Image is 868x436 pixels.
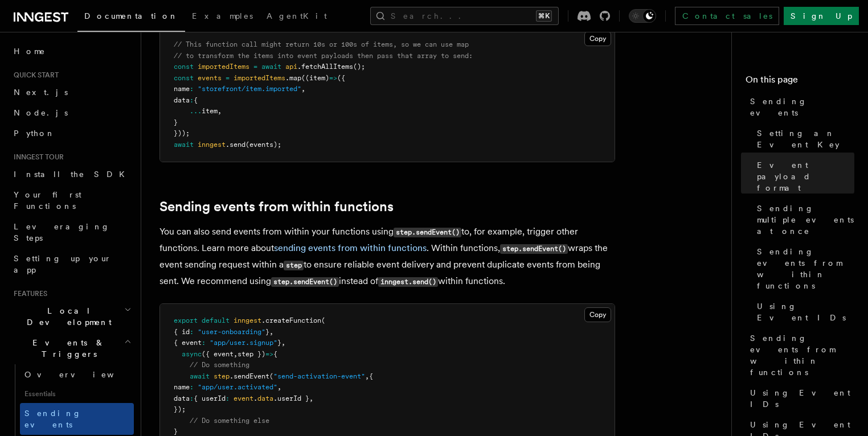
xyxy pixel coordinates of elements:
span: name [174,85,190,93]
span: Using Event IDs [750,387,854,410]
button: Toggle dark mode [629,9,656,23]
span: ({ event [202,350,234,358]
span: Setting up your app [14,254,112,274]
span: Next.js [14,88,68,97]
span: "storefront/item.imported" [198,85,301,93]
span: : [190,328,194,336]
span: .map [285,74,301,82]
span: await [190,372,210,380]
button: Copy [584,31,611,46]
span: : [190,85,194,93]
code: step.sendEvent() [271,277,339,287]
button: Search...⌘K [370,7,559,25]
span: Overview [24,370,142,379]
a: Next.js [9,82,134,102]
span: AgentKit [267,11,327,20]
a: Sign Up [784,7,859,25]
span: api [285,63,297,71]
span: .fetchAllItems [297,63,353,71]
span: Sending multiple events at once [757,203,854,237]
span: const [174,74,194,82]
span: step [214,372,230,380]
code: inngest.send() [378,277,438,287]
span: { event [174,339,202,347]
a: Sending events [746,91,854,123]
h4: On this page [746,73,854,91]
span: Inngest tour [9,153,64,162]
button: Events & Triggers [9,332,134,364]
span: // This function call might return 10s or 100s of items, so we can use map [174,40,469,48]
span: await [261,63,281,71]
button: Local Development [9,301,134,332]
span: } [174,118,178,126]
span: ( [321,316,325,324]
span: , [301,85,305,93]
span: .send [226,141,245,149]
a: Setting an Event Key [752,123,854,155]
span: Sending events from within functions [757,246,854,291]
span: ((item) [301,74,329,82]
span: const [174,63,194,71]
span: Using Event IDs [757,301,854,323]
span: "send-activation-event" [273,372,365,380]
span: data [174,96,190,104]
a: Python [9,123,134,143]
a: sending events from within functions [274,242,427,253]
p: You can also send events from within your functions using to, for example, trigger other function... [159,224,615,290]
span: : [190,383,194,391]
span: (); [353,63,365,71]
span: "app/user.activated" [198,383,277,391]
span: { userId [194,394,226,402]
span: : [226,394,230,402]
span: }); [174,405,186,413]
code: step.sendEvent() [500,244,568,254]
a: Using Event IDs [746,382,854,414]
span: . [253,394,257,402]
span: , [277,383,281,391]
span: (events); [245,141,281,149]
span: { [273,350,277,358]
span: Your first Functions [14,190,81,211]
span: ({ [337,74,345,82]
span: Node.js [14,108,68,117]
span: Quick start [9,71,59,80]
span: Essentials [20,385,134,403]
span: , [309,394,313,402]
span: : [202,339,206,347]
a: Node.js [9,102,134,123]
span: step }) [238,350,265,358]
span: { id [174,328,190,336]
a: Event payload format [752,155,854,198]
span: default [202,316,230,324]
a: Setting up your app [9,248,134,280]
span: Sending events [750,96,854,118]
a: Leveraging Steps [9,216,134,248]
span: , [281,339,285,347]
span: = [226,74,230,82]
span: Leveraging Steps [14,222,110,242]
span: "user-onboarding" [198,328,265,336]
span: { [194,96,198,104]
span: Features [9,289,47,298]
span: Setting an Event Key [757,127,854,150]
a: Examples [185,3,260,31]
span: name [174,383,190,391]
span: event [234,394,253,402]
span: Examples [192,11,253,20]
span: events [198,74,222,82]
span: } [174,427,178,435]
span: Event payload format [757,159,854,194]
span: export [174,316,198,324]
a: Documentation [77,3,185,32]
span: Install the SDK [14,170,132,179]
span: { [369,372,373,380]
span: , [234,350,238,358]
code: step [284,261,304,270]
span: async [182,350,202,358]
span: Events & Triggers [9,337,124,360]
span: Documentation [84,11,178,20]
a: Using Event IDs [752,296,854,328]
a: Contact sales [675,7,779,25]
span: => [265,350,273,358]
a: Overview [20,364,134,385]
